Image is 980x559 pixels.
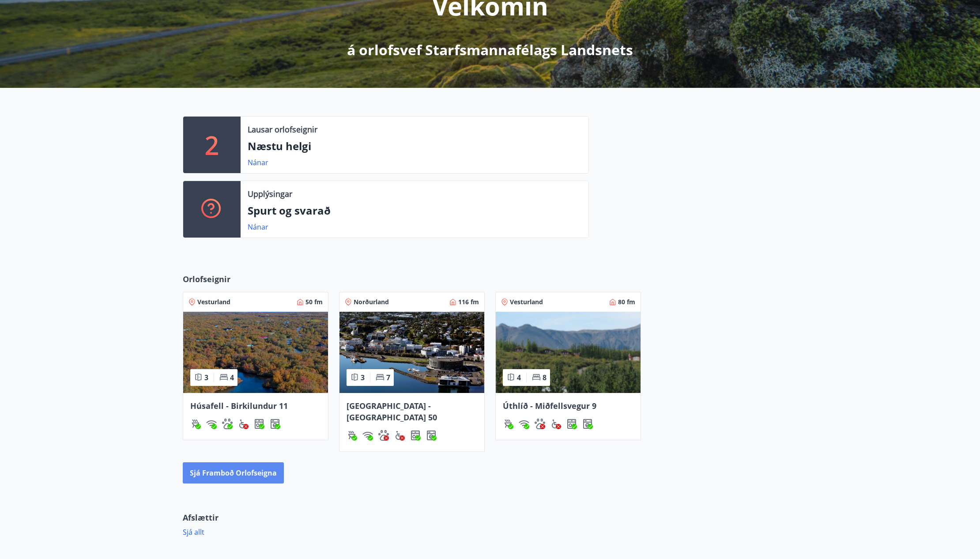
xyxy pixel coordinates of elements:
img: HJRyFFsYp6qjeUYhR4dAD8CaCEsnIFYZ05miwXoh.svg [206,419,217,429]
img: ZXjrS3QKesehq6nQAPjaRuRTI364z8ohTALB4wBr.svg [347,430,357,441]
img: 7hj2GulIrg6h11dFIpsIzg8Ak2vZaScVwTihwv8g.svg [566,419,577,429]
img: Paella dish [183,312,328,393]
span: 80 fm [618,298,635,306]
span: Húsafell - Birkilundur 11 [190,400,288,411]
a: Nánar [248,222,268,232]
img: Paella dish [496,312,641,393]
div: Aðgengi fyrir hjólastól [238,419,249,429]
span: Vesturland [510,298,543,306]
img: pxcaIm5dSOV3FS4whs1soiYWTwFQvksT25a9J10C.svg [535,419,545,429]
div: Gasgrill [347,430,357,441]
div: Uppþvottavél [410,430,421,441]
img: Dl16BY4EX9PAW649lg1C3oBuIaAsR6QVDQBO2cTm.svg [270,419,280,429]
p: Lausar orlofseignir [248,124,317,135]
div: Þvottavél [582,419,593,429]
p: Næstu helgi [248,139,581,154]
div: Gæludýr [535,419,545,429]
div: Gasgrill [503,419,513,429]
span: 3 [204,373,208,382]
img: pxcaIm5dSOV3FS4whs1soiYWTwFQvksT25a9J10C.svg [378,430,389,441]
div: Þvottavél [426,430,437,441]
span: 50 fm [305,298,323,306]
div: Gasgrill [190,419,201,429]
span: 7 [386,373,390,382]
span: Úthlíð - Miðfellsvegur 9 [503,400,596,411]
div: Þráðlaust net [519,419,529,429]
img: 8IYIKVZQyRlUC6HQIIUSdjpPGRncJsz2RzLgWvp4.svg [238,419,249,429]
img: 7hj2GulIrg6h11dFIpsIzg8Ak2vZaScVwTihwv8g.svg [254,419,264,429]
a: Nánar [248,158,268,167]
span: Vesturland [197,298,230,306]
img: ZXjrS3QKesehq6nQAPjaRuRTI364z8ohTALB4wBr.svg [190,419,201,429]
div: Þráðlaust net [206,419,217,429]
div: Gæludýr [222,419,233,429]
img: Dl16BY4EX9PAW649lg1C3oBuIaAsR6QVDQBO2cTm.svg [426,430,437,441]
div: Þráðlaust net [362,430,373,441]
p: Afslættir [183,512,797,523]
img: Dl16BY4EX9PAW649lg1C3oBuIaAsR6QVDQBO2cTm.svg [582,419,593,429]
span: 8 [543,373,547,382]
img: 8IYIKVZQyRlUC6HQIIUSdjpPGRncJsz2RzLgWvp4.svg [394,430,405,441]
img: 8IYIKVZQyRlUC6HQIIUSdjpPGRncJsz2RzLgWvp4.svg [550,419,561,429]
a: Sjá allt [183,527,204,537]
button: Sjá framboð orlofseigna [183,462,284,483]
img: Paella dish [339,312,484,393]
span: Norðurland [354,298,389,306]
p: Upplýsingar [248,188,292,200]
span: Orlofseignir [183,273,230,285]
span: [GEOGRAPHIC_DATA] - [GEOGRAPHIC_DATA] 50 [347,400,437,423]
div: Aðgengi fyrir hjólastól [550,419,561,429]
span: 116 fm [458,298,479,306]
div: Uppþvottavél [566,419,577,429]
div: Þvottavél [270,419,280,429]
div: Uppþvottavél [254,419,264,429]
img: ZXjrS3QKesehq6nQAPjaRuRTI364z8ohTALB4wBr.svg [503,419,513,429]
img: pxcaIm5dSOV3FS4whs1soiYWTwFQvksT25a9J10C.svg [222,419,233,429]
div: Gæludýr [378,430,389,441]
span: 4 [517,373,521,382]
p: á orlofsvef Starfsmannafélags Landsnets [347,40,633,60]
span: 4 [230,373,234,382]
img: 7hj2GulIrg6h11dFIpsIzg8Ak2vZaScVwTihwv8g.svg [410,430,421,441]
img: HJRyFFsYp6qjeUYhR4dAD8CaCEsnIFYZ05miwXoh.svg [362,430,373,441]
div: Aðgengi fyrir hjólastól [394,430,405,441]
img: HJRyFFsYp6qjeUYhR4dAD8CaCEsnIFYZ05miwXoh.svg [519,419,529,429]
p: Spurt og svarað [248,203,581,218]
span: 3 [361,373,365,382]
p: 2 [205,128,219,162]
